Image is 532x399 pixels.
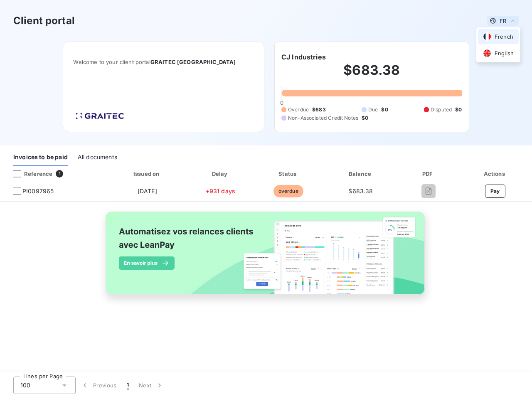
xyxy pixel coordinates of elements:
[78,149,117,166] div: All documents
[150,59,236,65] span: GRAITEC [GEOGRAPHIC_DATA]
[20,381,30,389] span: 100
[460,170,530,178] div: Actions
[381,106,388,113] span: $0
[7,170,52,177] div: Reference
[134,377,169,394] button: Next
[22,187,54,195] span: PI0097965
[495,33,513,41] span: French
[76,377,122,394] button: Previous
[273,185,303,197] span: overdue
[348,187,373,195] span: $683.38
[109,170,185,178] div: Issued on
[13,13,75,28] h3: Client portal
[280,99,283,106] span: 0
[189,170,252,178] div: Delay
[368,106,378,113] span: Due
[455,106,462,113] span: $0
[431,106,452,113] span: Disputed
[56,170,63,177] span: 1
[122,377,134,394] button: 1
[495,49,514,57] span: English
[281,62,462,87] h2: $683.38
[400,170,457,178] div: PDF
[485,185,505,198] button: Pay
[138,187,157,195] span: [DATE]
[500,17,506,24] span: FR
[362,114,368,122] span: $0
[127,381,129,389] span: 1
[325,170,397,178] div: Balance
[73,59,254,65] span: Welcome to your client portal
[73,110,126,122] img: Company logo
[13,149,68,166] div: Invoices to be paid
[255,170,321,178] div: Status
[288,106,309,113] span: Overdue
[312,106,326,113] span: $683
[288,114,358,122] span: Non-Associated Credit Notes
[98,207,434,309] img: banner
[206,187,235,195] span: +931 days
[281,52,326,62] h6: CJ Industries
